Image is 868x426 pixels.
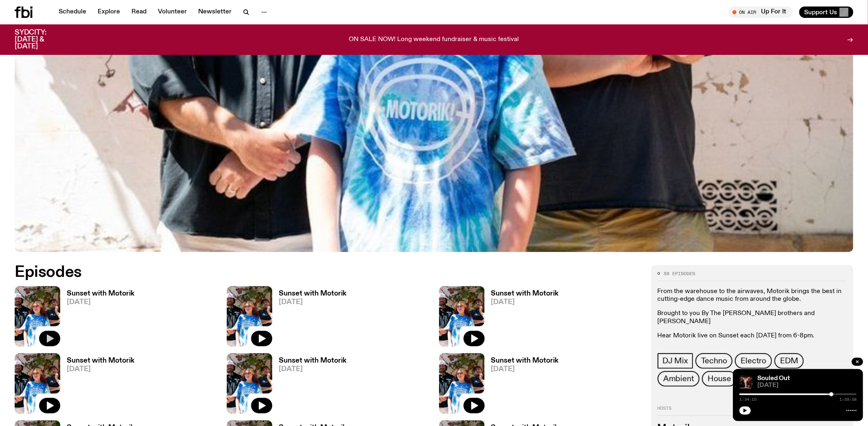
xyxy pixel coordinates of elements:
span: EDM [780,356,798,365]
span: House [708,374,731,383]
h3: Sunset with Motorik [491,290,559,297]
img: Andrew, Reenie, and Pat stand in a row, smiling at the camera, in dappled light with a vine leafe... [439,353,485,414]
button: Support Us [799,7,853,18]
img: Andrew, Reenie, and Pat stand in a row, smiling at the camera, in dappled light with a vine leafe... [15,353,60,414]
a: House [702,371,737,387]
p: Hear Motorik live on Sunset each [DATE] from 6-8pm. [658,332,847,340]
h3: Sunset with Motorik [67,290,134,297]
a: Explore [93,7,125,18]
img: Andrew, Reenie, and Pat stand in a row, smiling at the camera, in dappled light with a vine leafe... [439,286,485,347]
a: EDM [774,353,804,369]
p: Brought to you By The [PERSON_NAME] brothers and [PERSON_NAME] [658,310,847,325]
span: Support Us [804,9,837,16]
span: [DATE] [757,383,857,389]
img: Andrew, Reenie, and Pat stand in a row, smiling at the camera, in dappled light with a vine leafe... [227,286,272,347]
a: Sunset with Motorik[DATE] [60,290,134,347]
span: 88 episodes [664,272,695,276]
span: [DATE] [67,299,134,306]
span: Techno [701,356,727,365]
a: Volunteer [153,7,192,18]
a: Newsletter [193,7,236,18]
button: On AirUp For It [728,7,793,18]
h3: Sunset with Motorik [67,357,134,364]
h3: Sunset with Motorik [491,357,559,364]
a: Schedule [54,7,91,18]
span: 1:34:10 [739,398,756,402]
h3: Sunset with Motorik [279,290,346,297]
span: 1:59:58 [840,398,857,402]
h2: Hosts [658,406,847,416]
p: ON SALE NOW! Long weekend fundraiser & music festival [349,36,519,43]
span: DJ Mix [662,356,688,365]
span: [DATE] [491,366,559,373]
h3: Sunset with Motorik [279,357,346,364]
img: Andrew, Reenie, and Pat stand in a row, smiling at the camera, in dappled light with a vine leafe... [227,353,272,414]
a: Souled Out [757,375,790,382]
a: Techno [695,353,733,369]
a: Electro [735,353,772,369]
a: Sunset with Motorik[DATE] [272,357,346,414]
a: Sunset with Motorik[DATE] [485,357,559,414]
a: Ambient [658,371,700,387]
span: [DATE] [491,299,559,306]
img: Andrew, Reenie, and Pat stand in a row, smiling at the camera, in dappled light with a vine leafe... [15,286,60,347]
h2: Episodes [15,265,571,280]
a: Sunset with Motorik[DATE] [60,357,134,414]
h3: SYDCITY: [DATE] & [DATE] [15,29,67,50]
a: Sunset with Motorik[DATE] [485,290,559,347]
span: [DATE] [67,366,134,373]
span: [DATE] [279,299,346,306]
a: Read [127,7,151,18]
a: DJ Mix [658,353,693,369]
span: Ambient [663,374,694,383]
a: Sunset with Motorik[DATE] [272,290,346,347]
span: [DATE] [279,366,346,373]
p: From the warehouse to the airwaves, Motorik brings the best in cutting-edge dance music from arou... [658,288,847,303]
span: Electro [741,356,766,365]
